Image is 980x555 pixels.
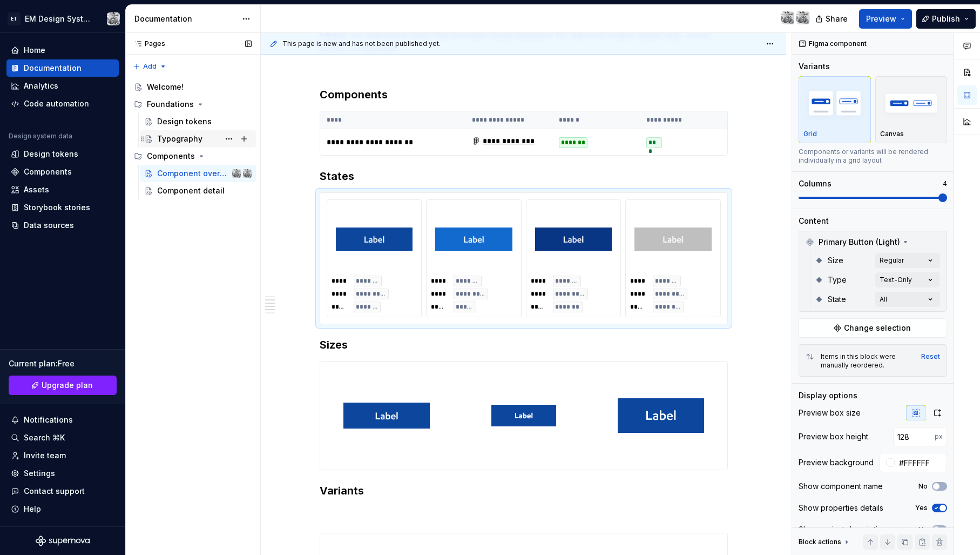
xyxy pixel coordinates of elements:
span: Publish [932,14,960,24]
div: Content [799,216,829,226]
button: Preview [859,9,912,29]
div: Documentation [24,63,82,73]
div: Block actions [799,534,851,550]
div: Regular [880,256,904,265]
div: Invite team [24,450,66,461]
img: Alex [781,11,794,24]
a: Home [6,42,119,59]
div: All [880,295,887,304]
p: Grid [803,130,817,138]
div: Settings [24,468,55,479]
div: Items in this block were manually reordered. [821,352,915,370]
span: Upgrade plan [42,380,93,391]
a: Component overviewAlexAlex [140,165,256,182]
a: Upgrade plan [9,376,117,395]
a: Design tokens [6,145,119,163]
div: Home [24,45,45,56]
button: Add [130,59,170,74]
button: placeholderGrid [799,76,871,143]
div: Help [24,504,41,514]
h3: Variants [320,483,728,498]
img: placeholder [803,83,866,123]
div: Welcome! [147,82,184,92]
label: No [918,482,928,491]
div: Show variant description [799,524,887,535]
div: Show properties details [799,503,883,513]
div: Display options [799,390,857,401]
button: Help [6,500,119,518]
div: Components or variants will be rendered individually in a grid layout [799,148,947,165]
div: EM Design System Trial [25,14,94,24]
div: Design tokens [24,149,78,159]
img: placeholder [880,83,943,123]
h3: States [320,169,728,184]
p: Canvas [880,130,904,138]
div: Components [130,148,256,165]
span: Primary Button (Light) [819,237,900,248]
div: Foundations [147,99,194,110]
div: Storybook stories [24,202,90,213]
div: Current plan : Free [9,358,117,369]
button: Publish [916,9,976,29]
a: Component detail [140,182,256,199]
div: Components [147,151,195,162]
button: placeholderCanvas [875,76,948,143]
span: State [828,294,846,305]
div: Typography [157,133,202,144]
a: Analytics [6,77,119,95]
div: Code automation [24,98,89,109]
div: Assets [24,184,49,195]
div: Pages [130,39,165,48]
a: Welcome! [130,78,256,96]
div: Design system data [9,132,72,141]
img: Alex [107,12,120,25]
span: Type [828,275,847,285]
h3: Sizes [320,337,728,352]
p: px [935,432,943,441]
a: Settings [6,465,119,482]
a: Typography [140,130,256,148]
div: Analytics [24,81,58,91]
img: Alex [796,11,809,24]
div: Block actions [799,538,841,546]
div: Columns [799,178,832,189]
button: Change selection [799,318,947,338]
div: Data sources [24,220,74,231]
button: ETEM Design System TrialAlex [2,7,123,30]
div: Foundations [130,96,256,113]
div: Preview box height [799,431,868,442]
div: Search ⌘K [24,432,65,443]
button: Notifications [6,411,119,429]
div: Primary Button (Light) [801,233,944,251]
button: All [875,292,940,307]
div: Contact support [24,486,85,497]
a: Documentation [6,59,119,77]
div: Components [24,166,72,177]
a: Invite team [6,447,119,464]
svg: Supernova Logo [36,536,90,546]
button: Regular [875,253,940,268]
div: Design tokens [157,116,212,127]
h3: Components [320,87,728,102]
button: Share [810,9,855,29]
button: Reset [921,352,940,361]
a: Code automation [6,95,119,112]
div: Variants [799,61,830,72]
button: Contact support [6,483,119,500]
a: Components [6,163,119,180]
div: Component overview [157,168,230,179]
div: Notifications [24,414,73,425]
span: Size [828,255,843,266]
a: Assets [6,181,119,198]
span: Preview [866,14,896,24]
img: Alex [232,169,241,178]
label: Yes [915,504,928,512]
a: Design tokens [140,113,256,130]
span: This page is new and has not been published yet. [282,39,441,48]
div: Component detail [157,185,225,196]
input: Auto [895,453,947,472]
p: 4 [943,179,947,188]
div: Page tree [130,78,256,199]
